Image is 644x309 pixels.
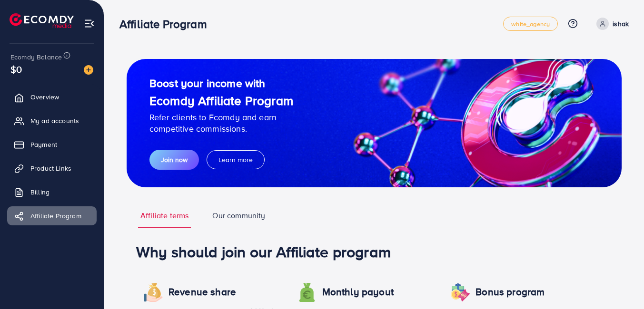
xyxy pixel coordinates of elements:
[136,242,612,261] h1: Why should join our Affiliate program
[149,123,293,135] p: competitive commissions.
[149,150,199,170] button: Join now
[30,140,57,149] span: Payment
[7,87,97,106] a: Overview
[210,210,268,228] a: Our community
[168,286,236,298] h4: Revenue share
[7,183,97,202] a: Billing
[7,206,97,225] a: Affiliate Program
[476,286,545,298] h4: Bonus program
[593,18,629,30] a: ishak
[149,93,293,108] h1: Ecomdy Affiliate Program
[30,211,81,221] span: Affiliate Program
[144,283,163,302] img: icon revenue share
[10,13,74,28] img: logo
[30,116,79,126] span: My ad accounts
[149,112,293,123] p: Refer clients to Ecomdy and earn
[297,283,317,302] img: icon revenue share
[451,283,470,302] img: icon revenue share
[604,266,637,302] iframe: Chat
[10,52,62,62] span: Ecomdy Balance
[503,17,558,31] a: white_agency
[30,187,50,197] span: Billing
[613,18,629,29] p: ishak
[138,210,191,228] a: Affiliate terms
[30,164,71,173] span: Product Links
[119,17,215,31] h3: Affiliate Program
[322,286,394,298] h4: Monthly payout
[511,21,550,27] span: white_agency
[127,59,622,187] img: guide
[10,62,22,76] span: $0
[149,77,293,90] h2: Boost your income with
[84,65,93,75] img: image
[7,135,97,154] a: Payment
[30,92,59,102] span: Overview
[207,150,265,169] button: Learn more
[7,111,97,130] a: My ad accounts
[161,155,188,164] span: Join now
[84,18,95,29] img: menu
[7,159,97,178] a: Product Links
